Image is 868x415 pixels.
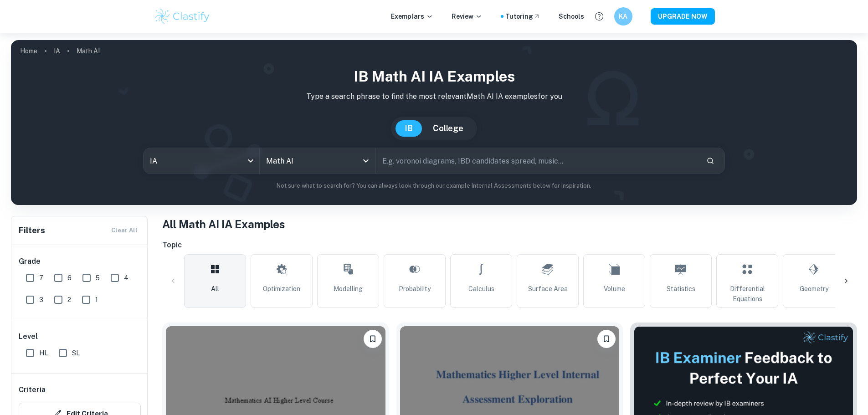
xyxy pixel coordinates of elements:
span: 3 [39,295,43,305]
p: Type a search phrase to find the most relevant Math AI IA examples for you [18,91,850,102]
span: 2 [67,295,71,305]
span: All [211,284,219,294]
a: Home [20,45,37,57]
span: Differential Equations [720,284,774,304]
h1: All Math AI IA Examples [162,216,857,232]
a: Schools [559,11,584,21]
div: IA [144,148,259,174]
span: Statistics [667,284,695,294]
span: Geometry [800,284,828,294]
a: Tutoring [505,11,540,21]
button: UPGRADE NOW [651,8,715,25]
span: Optimization [263,284,300,294]
button: Bookmark [364,330,382,348]
span: Modelling [334,284,363,294]
h6: Topic [162,240,857,251]
button: KA [614,7,632,26]
span: Calculus [468,284,494,294]
span: Surface Area [528,284,568,294]
h6: Filters [19,224,45,237]
h6: Criteria [19,384,46,395]
h6: Level [19,331,141,342]
p: Exemplars [391,11,433,21]
span: 7 [39,273,43,283]
img: Clastify logo [154,7,211,26]
button: Help and Feedback [591,9,607,24]
button: College [424,120,473,137]
p: Review [452,11,483,21]
h6: Grade [19,256,141,267]
h6: KA [618,11,628,21]
span: SL [72,348,80,358]
span: Probability [399,284,431,294]
input: E.g. voronoi diagrams, IBD candidates spread, music... [376,148,699,174]
button: Open [360,154,372,167]
span: 6 [67,273,72,283]
button: IB [395,120,422,137]
button: Bookmark [597,330,616,348]
span: 4 [124,273,128,283]
p: Not sure what to search for? You can always look through our example Internal Assessments below f... [18,181,850,190]
span: HL [39,348,48,358]
img: profile cover [11,40,857,205]
span: 5 [96,273,100,283]
a: IA [54,45,60,57]
button: Search [703,153,718,169]
span: Volume [604,284,625,294]
span: 1 [95,295,98,305]
p: Math AI [77,46,100,56]
h1: IB Math AI IA examples [18,66,850,87]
